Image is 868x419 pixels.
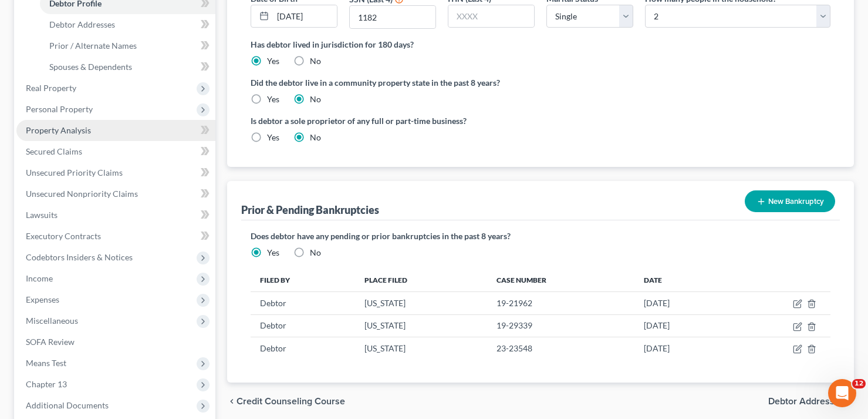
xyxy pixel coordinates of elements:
[26,252,133,262] span: Codebtors Insiders & Notices
[26,146,82,156] span: Secured Claims
[227,397,237,406] i: chevron_left
[634,292,730,314] td: [DATE]
[16,205,215,226] a: Lawsuits
[267,247,279,259] label: Yes
[634,337,730,359] td: [DATE]
[49,62,132,72] span: Spouses & Dependents
[16,331,215,353] a: SOFA Review
[241,203,379,217] div: Prior & Pending Bankruptcies
[40,14,215,35] a: Debtor Addresses
[487,314,634,337] td: 19-29339
[267,132,279,143] label: Yes
[634,268,730,291] th: Date
[49,19,115,29] span: Debtor Addresses
[251,38,830,51] label: Has debtor lived in jurisdiction for 180 days?
[49,41,137,51] span: Prior / Alternate Names
[227,397,345,406] button: chevron_left Credit Counseling Course
[26,358,66,368] span: Means Test
[355,337,487,359] td: [US_STATE]
[267,93,279,105] label: Yes
[310,132,321,143] label: No
[26,379,67,389] span: Chapter 13
[768,397,854,406] button: Debtor Addresses chevron_right
[26,337,75,347] span: SOFA Review
[26,83,76,93] span: Real Property
[310,247,321,259] label: No
[273,5,337,28] input: MM/DD/YYYY
[350,6,435,28] input: XXXX
[26,316,78,326] span: Miscellaneous
[768,397,845,406] span: Debtor Addresses
[26,294,59,304] span: Expenses
[16,141,215,162] a: Secured Claims
[26,210,58,220] span: Lawsuits
[310,55,321,67] label: No
[26,189,138,199] span: Unsecured Nonpriority Claims
[852,379,866,388] span: 12
[448,5,534,28] input: XXXX
[355,292,487,314] td: [US_STATE]
[16,226,215,247] a: Executory Contracts
[355,314,487,337] td: [US_STATE]
[26,104,93,114] span: Personal Property
[40,35,215,56] a: Prior / Alternate Names
[487,292,634,314] td: 19-21962
[251,76,830,89] label: Did the debtor live in a community property state in the past 8 years?
[487,268,634,291] th: Case Number
[745,190,835,212] button: New Bankruptcy
[16,120,215,141] a: Property Analysis
[634,314,730,337] td: [DATE]
[26,273,53,283] span: Income
[26,167,123,177] span: Unsecured Priority Claims
[251,314,355,337] td: Debtor
[237,397,345,406] span: Credit Counseling Course
[310,93,321,105] label: No
[828,379,856,407] iframe: Intercom live chat
[267,55,279,67] label: Yes
[26,231,101,241] span: Executory Contracts
[251,292,355,314] td: Debtor
[16,183,215,205] a: Unsecured Nonpriority Claims
[251,337,355,359] td: Debtor
[251,115,535,127] label: Is debtor a sole proprietor of any full or part-time business?
[251,268,355,291] th: Filed By
[487,337,634,359] td: 23-23548
[40,56,215,78] a: Spouses & Dependents
[16,162,215,183] a: Unsecured Priority Claims
[26,400,109,410] span: Additional Documents
[26,125,91,135] span: Property Analysis
[251,230,830,242] label: Does debtor have any pending or prior bankruptcies in the past 8 years?
[355,268,487,291] th: Place Filed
